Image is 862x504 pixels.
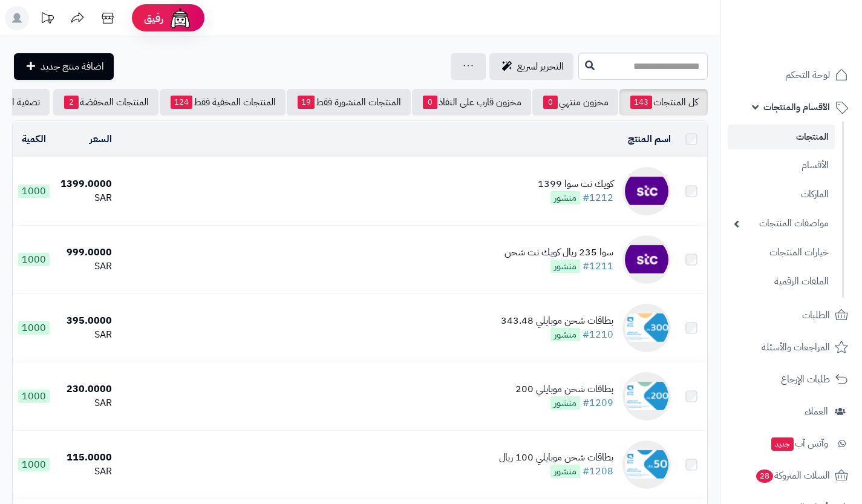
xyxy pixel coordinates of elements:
[550,465,580,478] span: منشور
[499,451,613,465] div: بطاقات شحن موبايلي 100 ريال
[728,240,835,266] a: خيارات المنتجات
[728,397,855,426] a: العملاء
[728,152,835,178] a: الأقسام
[728,125,835,149] a: المنتجات
[763,99,830,116] span: الأقسام والمنتجات
[412,89,531,116] a: مخزون قارب على النفاذ0
[32,6,62,33] a: تحديثات المنصة
[59,382,111,396] div: 230.0000
[802,307,830,324] span: الطلبات
[59,451,111,465] div: 115.0000
[59,465,111,479] div: SAR
[728,269,835,295] a: الملفات الرقمية
[728,182,835,208] a: الماركات
[18,185,50,198] span: 1000
[755,467,830,484] span: السلات المتروكة
[59,328,111,342] div: SAR
[771,437,794,451] span: جديد
[22,132,46,146] a: الكمية
[298,96,315,109] span: 19
[550,328,580,341] span: منشور
[728,429,855,458] a: وآتس آبجديد
[583,464,613,479] a: #1208
[583,259,613,273] a: #1211
[622,167,671,215] img: كويك نت سوا 1399
[785,67,830,83] span: لوحة التحكم
[41,59,104,74] span: اضافة منتج جديد
[805,403,828,420] span: العملاء
[622,440,671,489] img: بطاقات شحن موبايلي 100 ريال
[628,132,671,146] a: اسم المنتج
[168,6,192,30] img: ai-face.png
[622,304,671,352] img: بطاقات شحن موبايلي 343.48
[550,191,580,205] span: منشور
[90,132,112,146] a: السعر
[583,396,613,410] a: #1209
[622,235,671,284] img: سوا 235 ريال كويك نت شحن
[59,314,111,328] div: 395.0000
[53,89,158,116] a: المنتجات المخفضة2
[532,89,618,116] a: مخزون منتهي0
[160,89,286,116] a: المنتجات المخفية فقط124
[18,321,50,335] span: 1000
[515,382,613,396] div: بطاقات شحن موبايلي 200
[622,372,671,421] img: بطاقات شحن موبايلي 200
[583,191,613,205] a: #1212
[144,11,163,25] span: رفيق
[504,246,613,260] div: سوا 235 ريال كويك نت شحن
[59,396,111,410] div: SAR
[64,96,79,109] span: 2
[171,96,192,109] span: 124
[756,470,773,483] span: 28
[762,339,830,356] span: المراجعات والأسئلة
[517,59,564,74] span: التحرير لسريع
[18,253,50,266] span: 1000
[550,260,580,273] span: منشور
[728,301,855,330] a: الطلبات
[18,458,50,471] span: 1000
[728,365,855,394] a: طلبات الإرجاع
[630,96,652,109] span: 143
[728,61,855,90] a: لوحة التحكم
[583,327,613,342] a: #1210
[770,435,828,452] span: وآتس آب
[59,260,111,273] div: SAR
[18,390,50,403] span: 1000
[781,371,830,388] span: طلبات الإرجاع
[423,96,437,109] span: 0
[728,211,835,237] a: مواصفات المنتجات
[59,246,111,260] div: 999.0000
[59,177,111,191] div: 1399.0000
[780,33,851,58] img: logo-2.png
[728,461,855,490] a: السلات المتروكة28
[550,396,580,410] span: منشور
[728,333,855,362] a: المراجعات والأسئلة
[538,177,613,191] div: كويك نت سوا 1399
[543,96,558,109] span: 0
[14,53,114,80] a: اضافة منتج جديد
[287,89,411,116] a: المنتجات المنشورة فقط19
[59,191,111,205] div: SAR
[501,314,613,328] div: بطاقات شحن موبايلي 343.48
[489,53,573,80] a: التحرير لسريع
[619,89,708,116] a: كل المنتجات143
